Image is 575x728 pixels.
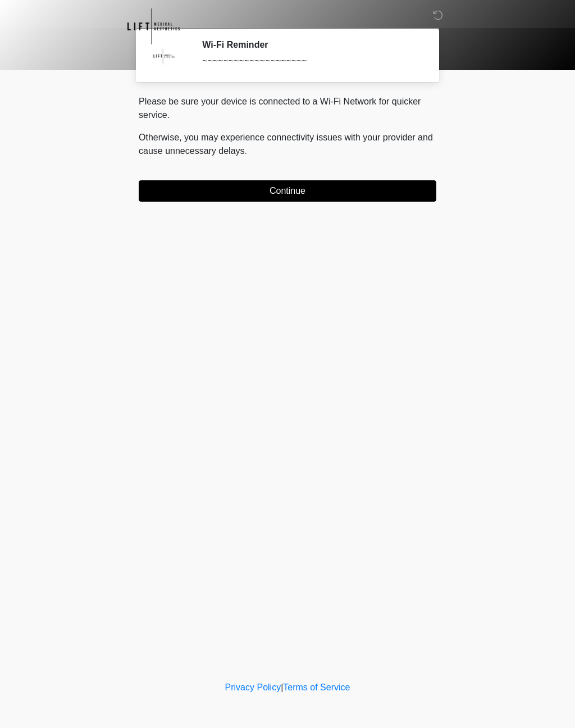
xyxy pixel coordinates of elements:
p: Please be sure your device is connected to a Wi-Fi Network for quicker service. [139,95,436,122]
div: ~~~~~~~~~~~~~~~~~~~~ [202,54,419,68]
span: . [245,146,247,156]
img: Lift Medical Aesthetics Logo [127,8,180,44]
button: Continue [139,180,436,202]
a: Terms of Service [283,683,350,692]
img: Agent Avatar [147,39,181,73]
p: Otherwise, you may experience connectivity issues with your provider and cause unnecessary delays [139,131,436,158]
a: | [281,683,283,692]
a: Privacy Policy [225,683,281,692]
